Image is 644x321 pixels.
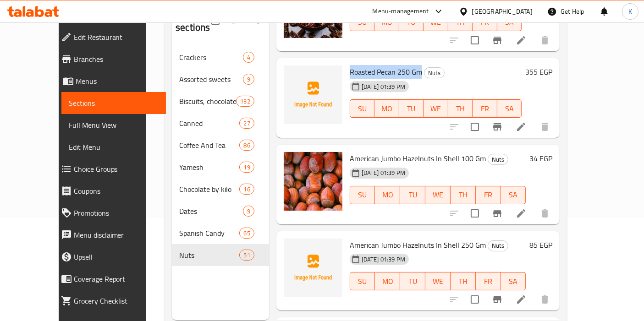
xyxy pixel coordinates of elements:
[379,275,396,288] span: MO
[501,186,526,204] button: SA
[354,188,372,201] span: SU
[239,184,254,195] div: items
[243,52,254,63] div: items
[425,272,451,290] button: WE
[239,118,254,129] div: items
[358,82,409,91] span: [DATE] 01:39 PM
[534,202,556,224] button: delete
[429,188,447,201] span: WE
[54,246,166,268] a: Upsell
[375,186,400,204] button: MO
[54,70,166,92] a: Menus
[399,99,424,118] button: TU
[176,7,211,34] h2: Menu sections
[350,272,375,290] button: SU
[172,46,269,68] div: Crackers4
[465,204,484,223] span: Select to update
[350,186,375,204] button: SU
[429,275,447,288] span: WE
[76,76,159,87] span: Menus
[179,250,239,261] span: Nuts
[375,272,400,290] button: MO
[488,154,508,165] span: Nuts
[54,158,166,180] a: Choice Groups
[172,222,269,244] div: Spanish Candy65
[516,208,527,219] a: Edit menu item
[486,288,508,310] button: Branch-specific-item
[179,52,242,63] span: Crackers
[69,120,159,131] span: Full Menu View
[172,68,269,90] div: Assorted sweets9
[488,154,508,165] div: Nuts
[236,96,254,107] div: items
[61,136,166,158] a: Edit Menu
[74,54,159,65] span: Branches
[54,290,166,312] a: Grocery Checklist
[425,186,451,204] button: WE
[486,202,508,224] button: Branch-specific-item
[172,178,269,200] div: Chocolate by kilo16
[473,99,497,118] button: FR
[516,121,527,132] a: Edit menu item
[74,295,159,306] span: Grocery Checklist
[179,118,239,129] span: Canned
[243,53,254,62] span: 4
[451,186,476,204] button: TH
[529,239,552,251] h6: 85 EGP
[525,65,552,78] h6: 355 EGP
[476,272,501,290] button: FR
[243,207,254,216] span: 9
[74,185,159,196] span: Coupons
[354,275,372,288] span: SU
[534,288,556,310] button: delete
[479,188,497,201] span: FR
[472,6,533,16] div: [GEOGRAPHIC_DATA]
[179,140,239,151] span: Coffee And Tea
[172,112,269,134] div: Canned27
[350,99,374,118] button: SU
[69,98,159,109] span: Sections
[424,99,448,118] button: WE
[479,275,497,288] span: FR
[529,152,552,165] h6: 34 EGP
[378,102,396,115] span: MO
[54,48,166,70] a: Branches
[488,240,508,251] span: Nuts
[74,207,159,218] span: Promotions
[501,102,518,115] span: SA
[516,35,527,46] a: Edit menu item
[239,162,254,173] div: items
[465,290,484,309] span: Select to update
[240,229,253,238] span: 65
[243,74,254,85] div: items
[534,116,556,138] button: delete
[74,163,159,174] span: Choice Groups
[179,184,239,195] span: Chocolate by kilo
[354,16,371,29] span: SU
[284,152,342,211] img: American Jumbo Hazelnuts In Shell 100 Gm
[240,163,253,172] span: 19
[237,97,253,106] span: 132
[452,16,469,29] span: TH
[54,224,166,246] a: Menu disclaimer
[172,90,269,112] div: Biscuits, chocolates and snacks132
[505,275,523,288] span: SA
[403,102,420,115] span: TU
[54,202,166,224] a: Promotions
[358,255,409,264] span: [DATE] 01:39 PM
[284,65,342,124] img: Roasted Pecan 250 Gm
[61,114,166,136] a: Full Menu View
[240,141,253,150] span: 86
[243,75,254,84] span: 9
[240,185,253,194] span: 16
[454,188,472,201] span: TH
[350,65,422,79] span: Roasted Pecan 250 Gm
[179,96,236,107] span: Biscuits, chocolates and snacks
[476,16,494,29] span: FR
[54,180,166,202] a: Coupons
[172,244,269,266] div: Nuts51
